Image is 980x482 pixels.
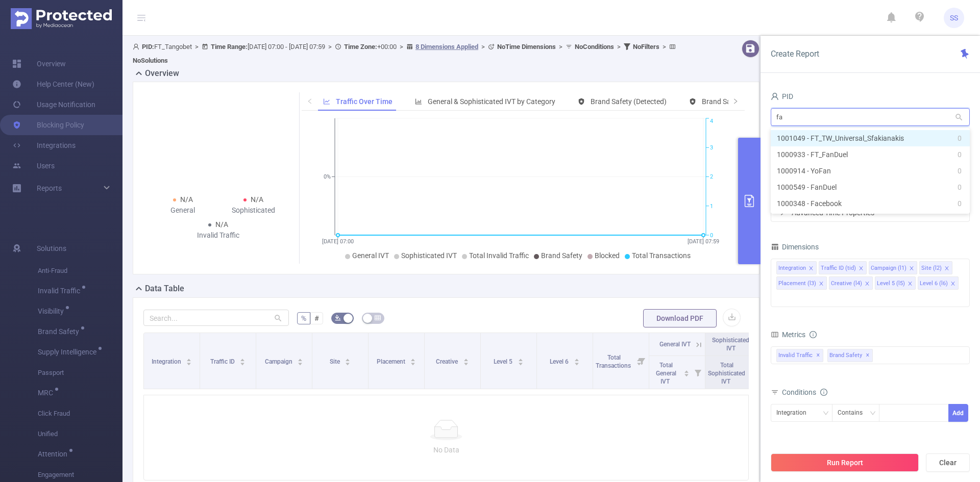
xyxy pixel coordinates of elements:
[821,262,856,275] div: Traffic ID (tid)
[810,331,817,338] i: icon: info-circle
[919,261,952,274] li: Site (l2)
[684,372,690,375] i: icon: caret-down
[632,251,691,260] span: Total Transactions
[325,43,335,50] span: >
[659,341,691,348] span: General IVT
[859,266,864,272] i: icon: close
[186,361,192,364] i: icon: caret-down
[133,43,678,64] span: FT_Tangobet [DATE] 07:00 - [DATE] 07:59 +00:00
[38,450,71,458] span: Attention
[38,308,67,315] span: Visibility
[574,357,579,360] i: icon: caret-up
[12,94,95,115] a: Usage Notification
[691,356,705,389] i: Filter menu
[297,357,303,363] div: Sort
[921,262,942,275] div: Site (l2)
[186,357,192,360] i: icon: caret-up
[152,358,183,365] span: Integration
[865,281,870,287] i: icon: close
[958,165,962,176] span: 0
[771,179,970,195] li: 1000549 - FanDuel
[12,156,55,176] a: Users
[377,358,407,365] span: Placement
[771,453,919,472] button: Run Report
[808,266,814,272] i: icon: close
[397,43,406,50] span: >
[820,389,827,396] i: icon: info-circle
[494,358,514,365] span: Level 5
[771,92,779,100] i: icon: user
[211,43,248,50] b: Time Range:
[215,220,228,229] span: N/A
[186,357,192,363] div: Sort
[180,195,193,204] span: N/A
[776,404,814,421] div: Integration
[710,144,713,151] tspan: 3
[183,230,254,241] div: Invalid Traffic
[541,251,582,260] span: Brand Safety
[866,349,870,362] span: ✕
[958,133,962,144] span: 0
[410,357,416,363] div: Sort
[428,97,555,106] span: General & Sophisticated IVT by Category
[816,349,820,362] span: ✕
[38,424,122,444] span: Unified
[771,130,970,146] li: 1001049 - FT_TW_Universal_Sfakianakis
[38,261,122,281] span: Anti-Fraud
[12,135,76,156] a: Integrations
[909,266,914,272] i: icon: close
[591,97,667,106] span: Brand Safety (Detected)
[497,43,556,50] b: No Time Dimensions
[345,357,351,360] i: icon: caret-up
[148,205,218,216] div: General
[875,276,916,290] li: Level 5 (l5)
[771,163,970,179] li: 1000914 - YoFan
[12,54,66,74] a: Overview
[518,361,523,364] i: icon: caret-down
[831,277,862,290] div: Creative (l4)
[684,369,690,372] i: icon: caret-up
[145,67,179,80] h2: Overview
[958,198,962,209] span: 0
[908,281,913,287] i: icon: close
[950,8,958,28] span: SS
[776,276,827,290] li: Placement (l3)
[710,203,713,210] tspan: 1
[352,251,389,260] span: General IVT
[771,195,970,212] li: 1000348 - Facebook
[776,261,817,274] li: Integration
[298,361,303,364] i: icon: caret-down
[38,328,83,335] span: Brand Safety
[702,97,775,106] span: Brand Safety (Blocked)
[683,369,690,375] div: Sort
[518,357,524,363] div: Sort
[478,43,488,50] span: >
[596,354,632,369] span: Total Transactions
[747,356,761,389] i: Filter menu
[322,238,354,245] tspan: [DATE] 07:00
[771,146,970,163] li: 1000933 - FT_FanDuel
[827,349,873,362] span: Brand Safety
[918,276,959,290] li: Level 6 (l6)
[133,43,142,50] i: icon: user
[575,43,614,50] b: No Conditions
[345,361,351,364] i: icon: caret-down
[920,277,948,290] div: Level 6 (l6)
[819,281,824,287] i: icon: close
[401,251,457,260] span: Sophisticated IVT
[643,309,717,327] button: Download PDF
[518,357,523,360] i: icon: caret-up
[469,251,529,260] span: Total Invalid Traffic
[145,283,184,295] h2: Data Table
[375,315,381,321] i: icon: table
[776,349,823,362] span: Invalid Traffic
[659,43,669,50] span: >
[778,262,806,275] div: Integration
[771,49,819,59] span: Create Report
[37,238,66,259] span: Solutions
[324,174,331,181] tspan: 0%
[463,361,469,364] i: icon: caret-down
[240,361,246,364] i: icon: caret-down
[38,389,57,396] span: MRC
[436,358,459,365] span: Creative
